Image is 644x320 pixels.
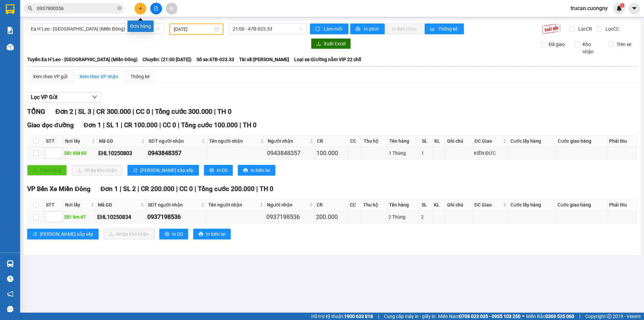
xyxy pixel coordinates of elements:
[217,107,231,116] span: TH 0
[117,5,121,12] span: close-circle
[174,26,213,33] input: 11/10/2025
[350,24,385,34] button: printerIn phơi
[316,212,347,222] div: 200.000
[267,201,308,209] span: Người nhận
[127,165,199,176] button: sort-ascending[PERSON_NAME] sắp xếp
[475,137,502,145] span: ĐC Giao
[420,136,433,147] th: SL
[140,167,194,174] span: [PERSON_NAME] sắp xếp
[628,3,640,14] button: caret-down
[614,41,634,48] span: Trên xe
[474,149,508,157] div: KIẾN ĐỨC
[55,107,73,116] span: Đơn 2
[133,168,138,173] span: sort-ascending
[106,121,119,129] span: SL 1
[294,56,361,63] span: Loại xe: Giường nằm VIP 22 chỗ
[238,165,275,176] button: printerIn biên lai
[209,168,214,173] span: printer
[124,121,158,129] span: CR 100.000
[65,137,90,145] span: Nơi lấy
[99,137,140,145] span: Mã GD
[138,6,143,11] span: plus
[217,167,227,174] span: In DS
[181,121,238,129] span: Tổng cước 100.000
[33,232,37,237] span: sort-ascending
[120,185,121,193] span: |
[197,56,234,63] span: Số xe: 47B-023.33
[127,20,154,32] div: Đơn hàng
[386,24,423,34] button: In đơn chọn
[31,24,160,34] span: Ea H`Leo - Sài Gòn (Miền Đông)
[148,201,200,209] span: SĐT người nhận
[251,167,270,174] span: In biên lai
[7,306,13,312] span: message
[474,201,502,209] span: ĐC Giao
[44,199,63,211] th: STT
[79,73,118,80] div: Xem theo VP nhận
[546,41,568,48] span: Đã giao
[33,73,67,80] div: Xem theo VP gửi
[387,199,420,211] th: Tên hàng
[27,92,101,103] button: Lọc VP Gửi
[27,121,74,129] span: Giao dọc đường
[64,213,95,221] div: DĐ: km 67
[445,199,473,211] th: Ghi chú
[154,6,158,11] span: file-add
[132,107,134,116] span: |
[526,313,574,320] span: Miền Bắc
[104,229,154,239] button: downloadNhập kho nhận
[316,148,347,158] div: 100.000
[631,5,637,11] span: caret-down
[509,199,556,211] th: Cước lấy hàng
[72,165,122,176] button: downloadNhập kho nhận
[7,27,14,34] img: solution-icon
[84,121,102,129] span: Đơn 1
[438,25,459,33] span: Thống kê
[233,24,303,34] span: 21:00 - 47B-023.33
[356,27,361,32] span: printer
[616,5,622,11] img: icon-new-feature
[165,232,169,237] span: printer
[384,313,436,320] span: Cung cấp máy in - giấy in:
[98,201,139,209] span: Mã GD
[149,137,200,145] span: SĐT người nhận
[348,199,362,211] th: CC
[268,137,308,145] span: Người nhận
[315,136,348,147] th: CR
[260,185,273,193] span: TH 0
[27,229,99,239] button: sort-ascending[PERSON_NAME] sắp xếp
[138,185,139,193] span: |
[103,121,105,129] span: |
[27,107,45,116] span: TỔNG
[267,148,314,158] div: 0943848357
[96,107,131,116] span: CR 300.000
[148,148,206,158] div: 0943848357
[37,5,116,12] input: Tìm tên, số ĐT hoặc mã đơn
[208,201,258,209] span: Tên người nhận
[311,38,351,49] button: downloadXuất Excel
[123,185,136,193] span: SL 2
[311,313,373,320] span: Hỗ trợ kỹ thuật:
[316,41,321,47] span: download
[7,44,14,51] img: warehouse-icon
[172,230,183,238] span: In DS
[389,149,419,157] div: 1 Thùng
[97,147,147,160] td: EHL10250803
[159,121,161,129] span: |
[176,185,178,193] span: |
[239,121,241,129] span: |
[130,73,150,80] div: Thống kê
[78,107,91,116] span: SL 3
[542,24,561,34] img: 9k=
[445,136,473,147] th: Ghi chú
[545,314,574,319] strong: 0369 525 060
[64,149,96,157] div: DĐ: KM 65
[141,185,174,193] span: CR 200.000
[93,107,95,116] span: |
[179,185,193,193] span: CC 0
[266,212,314,222] div: 0937198536
[620,3,625,8] sup: 1
[40,230,93,238] span: [PERSON_NAME] sắp xếp
[6,4,14,14] img: logo-vxr
[97,213,145,221] div: EHL10250834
